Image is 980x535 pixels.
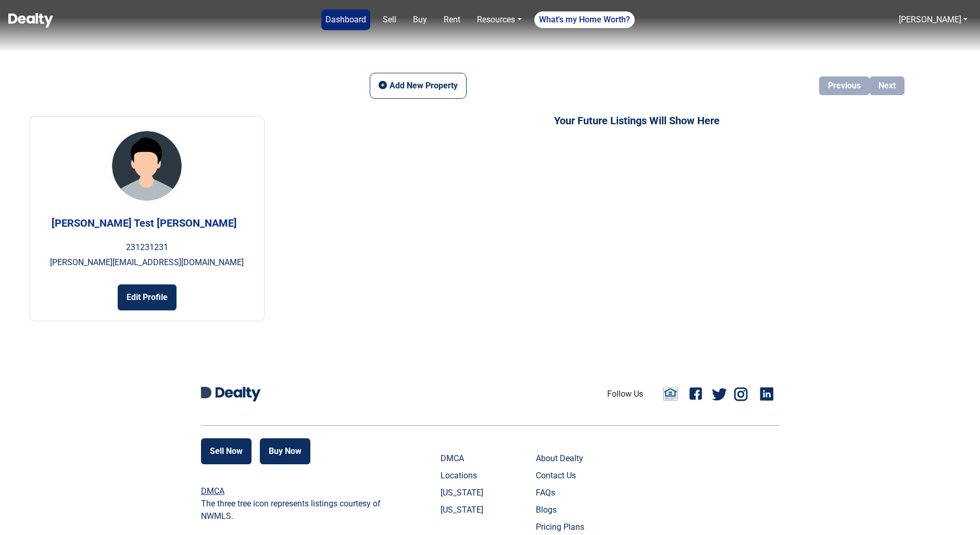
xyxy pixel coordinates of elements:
[441,468,492,484] a: Locations
[660,386,681,402] a: Email
[201,387,211,398] img: Dealty D
[52,217,237,229] strong: [PERSON_NAME] Test [PERSON_NAME]
[536,468,587,484] a: Contact Us
[108,127,186,205] img: User Icon
[536,451,587,466] a: About Dealty
[473,9,525,30] a: Resources
[201,498,386,523] p: The three tree icon represents listings courtesy of NWMLS.
[536,485,587,501] a: FAQs
[294,114,980,127] h3: Your Future Listings Will Show Here
[5,504,36,535] iframe: BigID CMP Widget
[441,451,492,466] a: DMCA
[758,384,779,404] a: Linkedin
[899,15,961,24] a: [PERSON_NAME]
[379,9,400,30] a: Sell
[536,519,587,535] a: Pricing Plans
[607,388,643,400] li: Follow Us
[370,73,467,99] button: Add New Property
[8,13,53,28] img: Dealty - Buy, Sell & Rent Homes
[534,11,635,28] a: What's my Home Worth?
[43,241,251,254] p: 231231231
[439,9,464,30] a: Rent
[321,9,370,30] a: Dashboard
[895,9,972,30] a: [PERSON_NAME]
[441,485,492,501] a: [US_STATE]
[201,486,224,496] a: DMCA
[686,384,707,404] a: Facebook
[260,438,310,464] button: Buy Now
[409,9,431,30] a: Buy
[536,502,587,518] a: Blogs
[732,384,753,404] a: Instagram
[201,438,252,464] button: Sell Now
[441,502,492,518] a: [US_STATE]
[819,76,870,95] button: Previous
[870,76,904,95] button: Next
[118,284,177,310] button: Edit Profile
[216,387,260,401] img: Dealty
[43,256,251,269] p: [PERSON_NAME][EMAIL_ADDRESS][DOMAIN_NAME]
[712,384,727,404] a: Twitter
